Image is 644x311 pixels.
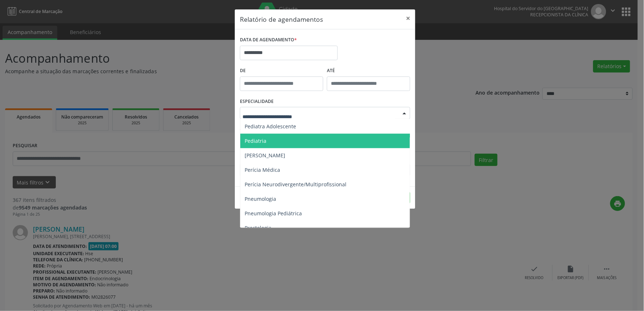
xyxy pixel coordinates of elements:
[245,137,266,144] span: Pediatria
[245,195,276,202] span: Pneumologia
[240,14,323,24] h5: Relatório de agendamentos
[245,123,296,130] span: Pediatra Adolescente
[245,181,346,188] span: Perícia Neurodivergente/Multiprofissional
[240,96,274,107] label: ESPECIALIDADE
[327,65,410,76] label: ATÉ
[401,9,415,27] button: Close
[245,152,285,159] span: [PERSON_NAME]
[245,210,302,217] span: Pneumologia Pediátrica
[240,34,297,46] label: DATA DE AGENDAMENTO
[245,224,271,231] span: Proctologia
[245,166,280,173] span: Perícia Médica
[240,65,323,76] label: De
